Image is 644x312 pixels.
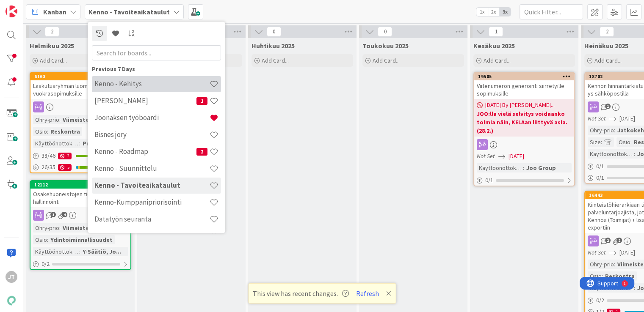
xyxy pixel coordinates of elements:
[30,189,130,207] div: Osakehuoneistojen tietojen hallinnointi
[378,27,392,37] span: 0
[634,149,635,159] span: :
[485,176,493,185] span: 0 / 1
[616,137,630,147] div: Osio
[596,296,604,305] span: 0 / 2
[477,109,572,135] b: JOO:lla vielä selvitys voidaanko toimia näin, KELAan liittyvä asia. (28.2.)
[94,181,210,190] h4: Kenno - Tavoiteaikataulut
[584,41,628,50] span: Heinäkuu 2025
[30,180,131,270] a: 12112Osakehuoneistojen tietojen hallinnointiOhry-prio:ViimeistelySize:Osio:YdintoiminnallisuudetK...
[94,148,196,156] h4: Kenno - Roadmap
[588,115,606,122] i: Not Set
[47,127,48,136] span: :
[30,162,130,172] div: 26/355
[59,223,61,233] span: :
[94,164,210,173] h4: Kenno - Suunnittelu
[619,114,635,123] span: [DATE]
[602,271,603,281] span: :
[88,8,170,16] b: Kenno - Tavoiteaikataulut
[58,153,72,159] div: 2
[79,139,80,148] span: :
[614,260,615,269] span: :
[94,97,196,105] h4: [PERSON_NAME]
[30,72,131,173] a: 6163Laskutusryhmän luominen vuokrasopimuksilleOhry-prio:ViimeistelyOsio:ReskontraKäyttöönottokrii...
[588,137,601,147] div: Size
[614,126,615,135] span: :
[94,198,210,207] h4: Kenno-Kumppanipriorisointi
[253,288,349,298] span: This view has recent changes.
[79,247,80,256] span: :
[48,235,115,244] div: Ydintoiminnallisuudet
[80,247,123,256] div: Y-Säätiö, Jo...
[473,72,575,186] a: 19505Viitenumeron generointi siirretyille sopimuksille[DATE] By [PERSON_NAME]...JOO:lla vielä sel...
[41,163,55,172] span: 26 / 35
[34,74,130,79] div: 6163
[30,259,130,269] div: 0/2
[605,104,611,109] span: 1
[94,215,210,224] h4: Datatyön seuranta
[596,173,604,182] span: 0 / 1
[30,151,130,161] div: 38/462
[362,41,409,50] span: Toukokuu 2025
[59,115,61,124] span: :
[619,248,635,257] span: [DATE]
[485,101,555,109] span: [DATE] By [PERSON_NAME]...
[523,163,524,172] span: :
[484,57,511,64] span: Add Card...
[499,8,511,16] span: 3x
[605,238,611,243] span: 2
[6,295,17,307] img: avatar
[6,5,17,17] img: Visit kanbanzone.com
[61,223,96,233] div: Viimeistely
[33,247,79,256] div: Käyttöönottokriittisyys
[588,260,614,269] div: Ohry-prio
[262,57,289,64] span: Add Card...
[596,162,604,171] span: 0 / 1
[474,175,574,186] div: 0/1
[588,271,602,281] div: Osio
[41,151,55,160] span: 38 / 46
[61,115,96,124] div: Viimeistely
[30,73,130,80] div: 6163
[50,212,56,217] span: 1
[48,127,82,136] div: Reskontra
[630,137,632,147] span: :
[62,212,67,217] span: 4
[478,74,574,79] div: 19505
[33,235,47,244] div: Osio
[603,271,637,281] div: Reskontra
[30,41,74,50] span: Helmikuu 2025
[34,182,130,188] div: 12112
[601,137,602,147] span: :
[600,27,614,37] span: 2
[30,181,130,207] div: 12112Osakehuoneistojen tietojen hallinnointi
[6,271,17,283] div: JT
[373,57,400,64] span: Add Card...
[520,4,583,19] input: Quick Filter...
[44,3,46,10] div: 1
[33,223,59,233] div: Ohry-prio
[267,27,281,37] span: 0
[252,41,295,50] span: Huhtikuu 2025
[92,65,221,74] div: Previous 7 Days
[476,8,488,16] span: 1x
[18,1,39,11] span: Support
[474,80,574,99] div: Viitenumeron generointi siirretyille sopimuksille
[588,126,614,135] div: Ohry-prio
[30,80,130,99] div: Laskutusryhmän luominen vuokrasopimuksille
[473,41,515,50] span: Kesäkuu 2025
[477,163,523,172] div: Käyttöönottokriittisyys
[92,45,221,60] input: Search for boards...
[588,249,606,256] i: Not Set
[94,232,210,241] h4: Kenno - Testaus
[594,57,622,64] span: Add Card...
[33,127,47,136] div: Osio
[634,283,635,293] span: :
[80,139,122,148] div: Priorisointi...
[94,114,210,122] h4: Joonaksen työboardi
[588,149,634,159] div: Käyttöönottokriittisyys
[43,7,66,17] span: Kanban
[33,115,59,124] div: Ohry-prio
[489,27,503,37] span: 1
[474,73,574,99] div: 19505Viitenumeron generointi siirretyille sopimuksille
[616,238,622,243] span: 2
